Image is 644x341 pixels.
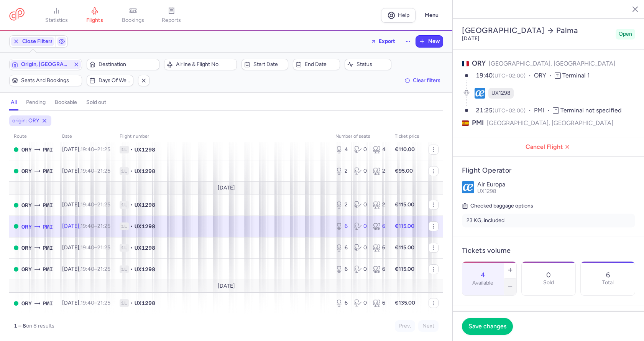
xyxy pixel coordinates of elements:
[80,223,94,229] time: 19:40
[335,222,348,230] div: 6
[87,59,159,70] button: Destination
[120,265,129,273] span: 1L
[120,222,129,230] span: 1L
[413,77,440,83] span: Clear filters
[80,146,110,153] span: –
[562,72,590,79] span: Terminal 1
[135,201,155,209] span: UX1298
[305,61,337,68] span: End date
[9,8,25,22] a: CitizenPlane red outlined logo
[80,168,94,174] time: 19:40
[22,38,53,44] span: Close Filters
[416,36,443,47] button: New
[555,72,561,79] span: T1
[99,61,157,68] span: Destination
[487,118,613,128] span: [GEOGRAPHIC_DATA], [GEOGRAPHIC_DATA]
[80,300,94,306] time: 19:40
[80,201,110,208] span: –
[97,201,110,208] time: 21:25
[135,146,155,153] span: UX1298
[379,38,395,44] span: Export
[11,99,17,106] h4: all
[10,36,56,47] button: Close Filters
[9,131,58,142] th: route
[130,265,133,273] span: •
[356,61,389,68] span: Status
[398,12,409,18] span: Help
[395,223,414,229] strong: €115.00
[395,146,415,153] strong: €110.00
[462,318,513,335] button: Save changes
[21,145,32,154] span: ORY
[493,72,526,79] span: (UTC+02:00)
[115,131,331,142] th: Flight number
[62,146,110,153] span: [DATE],
[354,222,367,230] div: 0
[543,280,554,286] p: Sold
[335,167,348,175] div: 2
[489,60,615,67] span: [GEOGRAPHIC_DATA], [GEOGRAPHIC_DATA]
[462,201,635,211] h5: Checked baggage options
[472,118,484,128] span: PMI
[97,168,110,174] time: 21:25
[395,320,415,332] button: Prev.
[373,265,386,273] div: 6
[373,167,386,175] div: 2
[477,181,635,188] p: Air Europa
[43,265,53,273] span: PMI
[9,59,82,70] button: Origin, [GEOGRAPHIC_DATA]
[135,167,155,175] span: UX1298
[462,166,635,175] h4: Flight Operator
[80,146,94,153] time: 19:40
[21,265,32,273] span: ORY
[420,8,443,23] button: Menu
[390,131,424,142] th: Ticket price
[162,17,181,24] span: reports
[602,280,614,286] p: Total
[97,244,110,251] time: 21:25
[120,201,129,209] span: 1L
[373,244,386,252] div: 6
[491,89,511,97] span: UX1298
[560,107,621,114] span: Terminal not specified
[130,244,133,252] span: •
[62,300,110,306] span: [DATE],
[345,59,392,70] button: Status
[21,222,32,231] span: Orly, Paris, France
[135,265,155,273] span: UX1298
[164,59,237,70] button: Airline & Flight No.
[130,167,133,175] span: •
[373,222,386,230] div: 6
[12,117,39,125] span: origin: ORY
[130,201,133,209] span: •
[21,167,32,175] span: Orly, Paris, France
[218,283,235,289] span: [DATE]
[99,77,131,84] span: Days of week
[45,17,68,24] span: statistics
[462,246,635,255] h4: Tickets volume
[462,214,635,227] li: 23 KG, included
[335,146,348,153] div: 4
[476,72,493,79] time: 19:40
[135,244,155,252] span: UX1298
[86,99,106,106] h4: sold out
[472,59,486,68] span: ORY
[331,131,390,142] th: number of seats
[152,7,191,24] a: reports
[462,35,480,42] time: [DATE]
[58,131,115,142] th: date
[21,77,79,84] span: Seats and bookings
[80,223,110,229] span: –
[335,299,348,307] div: 6
[472,280,493,286] label: Available
[80,201,94,208] time: 19:40
[395,168,413,174] strong: €95.00
[468,323,506,330] span: Save changes
[176,61,234,68] span: Airline & Flight No.
[418,320,439,332] button: Next
[402,75,443,86] button: Clear filters
[80,300,110,306] span: –
[62,168,110,174] span: [DATE],
[354,167,367,175] div: 0
[76,7,114,24] a: flights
